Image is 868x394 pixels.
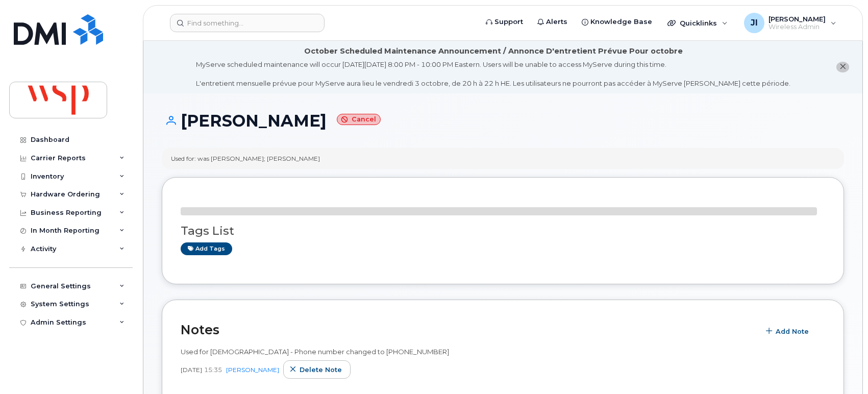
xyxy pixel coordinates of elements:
h3: Tags List [181,225,825,237]
button: close notification [836,62,849,72]
div: MyServe scheduled maintenance will occur [DATE][DATE] 8:00 PM - 10:00 PM Eastern. Users will be u... [196,60,790,88]
button: Delete note [283,360,351,379]
div: October Scheduled Maintenance Announcement / Annonce D'entretient Prévue Pour octobre [304,46,683,57]
a: Add tags [181,242,232,255]
h2: Notes [181,322,754,337]
a: [PERSON_NAME] [226,366,279,374]
span: Delete note [300,365,342,375]
span: Add Note [776,327,809,336]
span: [DATE] [181,365,202,374]
div: Used for: was [PERSON_NAME]; [PERSON_NAME] [171,154,320,163]
span: 15:35 [204,365,222,374]
small: Cancel [337,114,381,126]
span: Used for [DEMOGRAPHIC_DATA] - Phone number changed to [PHONE_NUMBER] [181,348,449,356]
button: Add Note [759,323,817,341]
h1: [PERSON_NAME] [162,112,844,130]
